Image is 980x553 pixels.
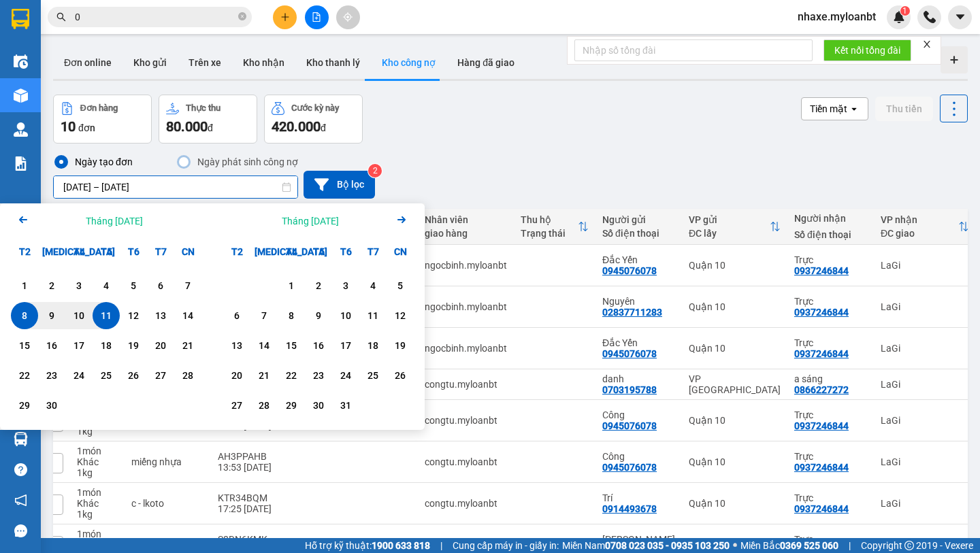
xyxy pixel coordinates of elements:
[93,332,120,359] div: Choose Thứ Năm, tháng 09 18 2025. It's available.
[794,373,867,384] div: a sáng
[881,498,969,509] div: LaGi
[227,397,246,414] div: 27
[14,494,27,507] span: notification
[42,337,61,354] div: 16
[42,278,61,294] div: 2
[38,392,65,419] div: Choose Thứ Ba, tháng 09 30 2025. It's available.
[602,384,657,395] div: 0703195788
[53,46,122,79] button: Đơn online
[218,462,272,473] div: 13:53 [DATE]
[794,409,867,420] div: Trực
[77,456,118,467] div: Khác
[124,278,143,294] div: 5
[77,426,118,437] div: 1 kg
[223,392,250,419] div: Choose Thứ Hai, tháng 10 27 2025. It's available.
[602,373,675,384] div: danh
[602,265,657,276] div: 0945076078
[332,272,359,299] div: Choose Thứ Sáu, tháng 10 3 2025. It's available.
[159,95,257,144] button: Thực thu80.000đ
[223,302,250,329] div: Choose Thứ Hai, tháng 10 6 2025. It's available.
[65,238,93,265] div: T4
[359,272,387,299] div: Choose Thứ Bảy, tháng 10 4 2025. It's available.
[192,154,298,170] div: Ngày phát sinh công nợ
[42,397,61,414] div: 30
[689,260,781,271] div: Quận 10
[810,102,847,116] div: Tiền mặt
[574,39,813,61] input: Nhập số tổng đài
[223,332,250,359] div: Choose Thứ Hai, tháng 10 13 2025. It's available.
[250,362,278,389] div: Choose Thứ Ba, tháng 10 21 2025. It's available.
[223,238,250,265] div: T2
[605,540,730,551] strong: 0708 023 035 - 0935 103 250
[305,5,329,29] button: file-add
[151,367,170,384] div: 27
[218,492,272,503] div: KTR34BQM
[602,420,657,431] div: 0945076078
[446,46,525,79] button: Hàng đã giao
[332,302,359,329] div: Choose Thứ Sáu, tháng 10 10 2025. It's available.
[387,302,414,329] div: Choose Chủ Nhật, tháng 10 12 2025. It's available.
[372,540,430,551] strong: 1900 633 818
[780,540,838,551] strong: 0369 525 060
[794,296,867,307] div: Trực
[38,302,65,329] div: Choose Thứ Ba, tháng 09 9 2025. It's available.
[15,397,34,414] div: 29
[15,307,34,324] div: 8
[332,332,359,359] div: Choose Thứ Sáu, tháng 10 17 2025. It's available.
[227,337,246,354] div: 13
[900,6,910,16] sup: 1
[218,451,272,462] div: AH3PPAHB
[54,176,297,198] input: Select a date range.
[682,209,787,245] th: Toggle SortBy
[250,238,278,265] div: [MEDICAL_DATA]
[93,272,120,299] div: Choose Thứ Năm, tháng 09 4 2025. It's available.
[305,302,332,329] div: Choose Thứ Năm, tháng 10 9 2025. It's available.
[273,5,297,29] button: plus
[282,367,301,384] div: 22
[178,367,197,384] div: 28
[278,238,305,265] div: T4
[97,307,116,324] div: 11
[881,228,958,239] div: ĐC giao
[291,103,339,113] div: Cước kỳ này
[514,209,595,245] th: Toggle SortBy
[77,498,118,509] div: Khác
[359,362,387,389] div: Choose Thứ Bảy, tháng 10 25 2025. It's available.
[93,238,120,265] div: T5
[359,302,387,329] div: Choose Thứ Bảy, tháng 10 11 2025. It's available.
[332,392,359,419] div: Choose Thứ Sáu, tháng 10 31 2025. It's available.
[363,307,382,324] div: 11
[11,362,38,389] div: Choose Thứ Hai, tháng 09 22 2025. It's available.
[147,362,174,389] div: Choose Thứ Bảy, tháng 09 27 2025. It's available.
[689,456,781,467] div: Quận 10
[689,301,781,312] div: Quận 10
[255,367,274,384] div: 21
[53,95,152,144] button: Đơn hàng10đơn
[363,367,382,384] div: 25
[264,95,363,144] button: Cước kỳ này420.000đ
[875,97,933,121] button: Thu tiền
[77,487,118,498] div: 1 món
[425,343,507,354] div: ngocbinh.myloanbt
[186,103,220,113] div: Thực thu
[14,54,28,69] img: warehouse-icon
[15,212,31,228] svg: Arrow Left
[425,456,507,467] div: congtu.myloanbt
[874,209,976,245] th: Toggle SortBy
[849,103,860,114] svg: open
[65,302,93,329] div: Choose Thứ Tư, tháng 09 10 2025. It's available.
[15,367,34,384] div: 22
[69,337,88,354] div: 17
[794,265,849,276] div: 0937246844
[178,337,197,354] div: 21
[602,337,675,348] div: Đắc Yến
[922,39,932,49] span: close
[312,12,321,22] span: file-add
[77,467,118,478] div: 1 kg
[387,238,414,265] div: CN
[440,538,442,553] span: |
[124,367,143,384] div: 26
[794,337,867,348] div: Trực
[794,254,867,265] div: Trực
[794,384,849,395] div: 0866227272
